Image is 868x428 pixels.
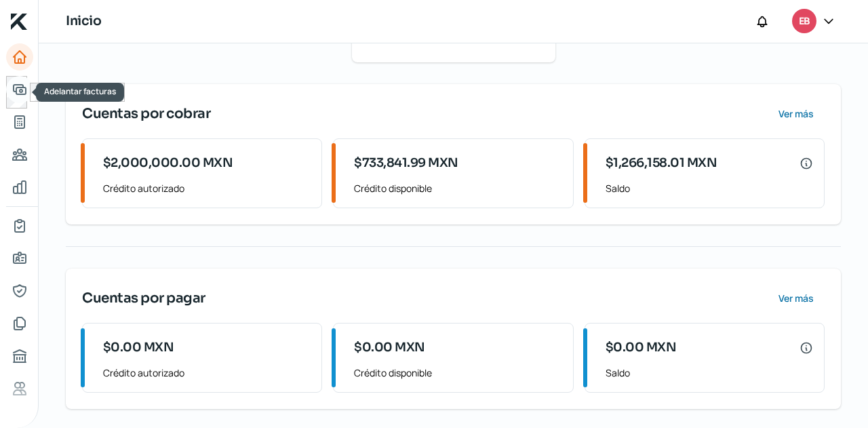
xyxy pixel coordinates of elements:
[778,109,814,119] span: Ver más
[6,174,33,201] a: Mis finanzas
[354,180,561,197] span: Crédito disponible
[6,43,33,71] a: Inicio
[6,343,33,370] a: Buró de crédito
[66,12,101,31] h1: Inicio
[103,338,174,357] span: $0.00 MXN
[354,364,561,381] span: Crédito disponible
[6,245,33,272] a: Información general
[6,76,33,103] a: Adelantar facturas
[103,154,233,172] span: $2,000,000.00 MXN
[606,364,813,381] span: Saldo
[6,141,33,168] a: Pago a proveedores
[799,14,810,30] span: EB
[606,338,677,357] span: $0.00 MXN
[44,85,116,97] span: Adelantar facturas
[103,364,311,381] span: Crédito autorizado
[778,294,814,303] span: Ver más
[103,180,311,197] span: Crédito autorizado
[6,109,33,136] a: Tus créditos
[82,104,210,124] span: Cuentas por cobrar
[354,338,425,357] span: $0.00 MXN
[606,154,717,172] span: $1,266,158.01 MXN
[354,154,458,172] span: $733,841.99 MXN
[767,100,825,128] button: Ver más
[6,310,33,337] a: Documentos
[767,285,825,312] button: Ver más
[82,288,205,309] span: Cuentas por pagar
[6,277,33,305] a: Representantes
[6,375,33,402] a: Referencias
[6,212,33,239] a: Mi contrato
[606,180,813,197] span: Saldo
